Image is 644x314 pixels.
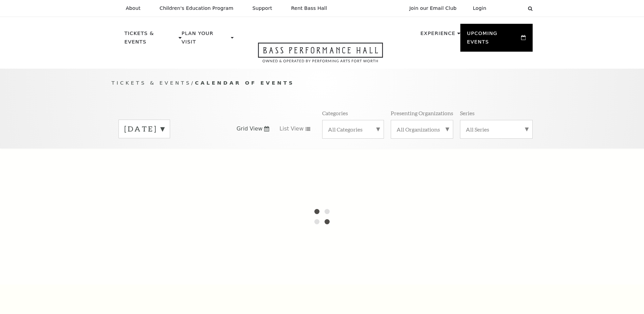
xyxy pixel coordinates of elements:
[160,5,234,11] p: Children's Education Program
[125,29,177,50] p: Tickets & Events
[460,109,475,117] p: Series
[124,124,164,134] label: [DATE]
[466,126,527,133] label: All Series
[112,80,191,86] span: Tickets & Events
[112,79,533,87] p: /
[126,5,141,11] p: About
[253,5,272,11] p: Support
[391,109,453,117] p: Presenting Organizations
[420,29,455,41] p: Experience
[328,126,378,133] label: All Categories
[497,5,521,12] select: Select:
[182,29,229,50] p: Plan Your Visit
[397,126,447,133] label: All Organizations
[291,5,327,11] p: Rent Bass Hall
[195,80,294,86] span: Calendar of Events
[279,125,303,133] span: List View
[237,125,263,133] span: Grid View
[322,109,348,117] p: Categories
[467,29,520,50] p: Upcoming Events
